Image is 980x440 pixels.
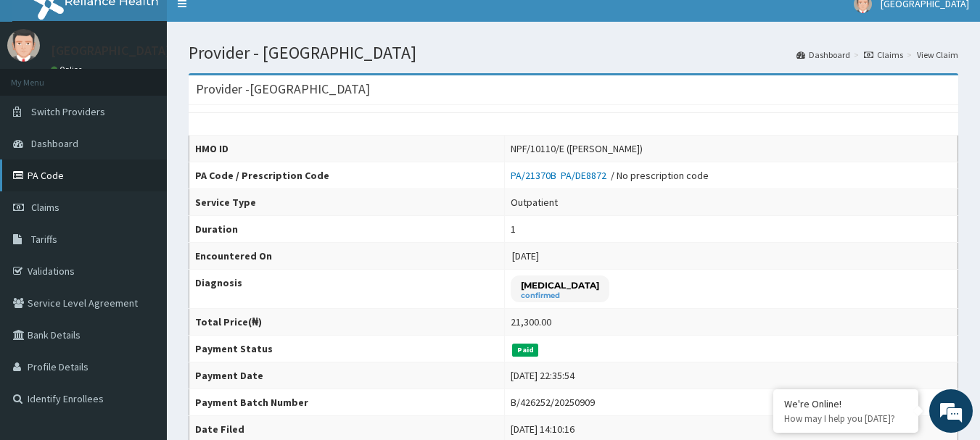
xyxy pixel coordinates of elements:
div: 1 [511,222,516,236]
a: PA/DE8872 [561,169,611,182]
span: Switch Providers [31,105,105,118]
th: Duration [189,216,505,243]
span: We're online! [84,129,200,275]
div: We're Online! [784,397,907,410]
div: [DATE] 14:10:16 [511,422,575,436]
div: / No prescription code [511,168,709,183]
img: User Image [7,29,40,62]
p: [GEOGRAPHIC_DATA] [51,44,170,57]
a: View Claim [917,49,958,61]
small: confirmed [521,292,599,299]
h3: Provider - [GEOGRAPHIC_DATA] [196,83,370,96]
div: [DATE] 22:35:54 [511,368,575,383]
a: PA/21370B [511,169,561,182]
div: Minimize live chat window [238,7,273,42]
th: Payment Batch Number [189,389,505,416]
span: Paid [512,344,538,357]
span: Tariffs [31,233,57,246]
span: Claims [31,201,59,214]
div: B/426252/20250909 [511,395,595,410]
a: Online [51,65,86,75]
div: 21,300.00 [511,315,551,329]
img: d_794563401_company_1708531726252_794563401 [27,72,59,109]
th: Diagnosis [189,270,505,309]
p: How may I help you today? [784,412,907,425]
th: Encountered On [189,243,505,270]
th: Payment Status [189,336,505,362]
th: Payment Date [189,362,505,389]
th: HMO ID [189,136,505,162]
span: [DATE] [512,249,539,262]
p: [MEDICAL_DATA] [521,279,599,291]
a: Dashboard [796,49,850,61]
textarea: Type your message and hit 'Enter' [7,289,276,340]
a: Claims [864,49,903,61]
th: Total Price(₦) [189,309,505,336]
span: Dashboard [31,137,78,150]
div: Outpatient [511,195,558,209]
div: NPF/10110/E ([PERSON_NAME]) [511,141,643,156]
th: Service Type [189,189,505,216]
div: Chat with us now [75,81,244,100]
th: PA Code / Prescription Code [189,162,505,189]
h1: Provider - [GEOGRAPHIC_DATA] [189,43,958,62]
